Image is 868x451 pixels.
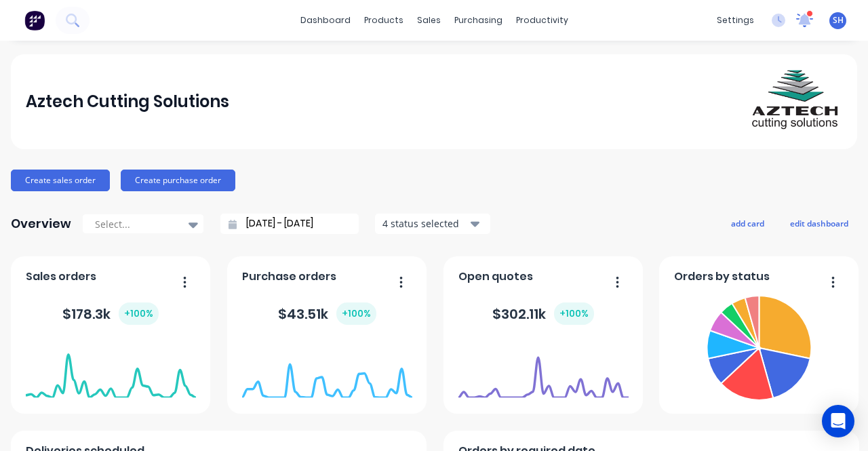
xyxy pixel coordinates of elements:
[509,10,575,31] div: productivity
[492,302,594,325] div: $ 302.11k
[375,214,490,234] button: 4 status selected
[357,10,410,31] div: products
[458,269,533,285] span: Open quotes
[26,88,229,115] div: Aztech Cutting Solutions
[121,170,235,191] button: Create purchase order
[747,54,842,149] img: Aztech Cutting Solutions
[62,302,159,325] div: $ 178.3k
[11,210,71,237] div: Overview
[833,14,844,26] span: SH
[26,269,96,285] span: Sales orders
[336,302,376,325] div: + 100 %
[410,10,448,31] div: sales
[722,214,773,232] button: add card
[242,269,336,285] span: Purchase orders
[710,10,761,31] div: settings
[554,302,594,325] div: + 100 %
[382,216,468,231] div: 4 status selected
[24,10,45,31] img: Factory
[674,269,770,285] span: Orders by status
[11,170,110,191] button: Create sales order
[781,214,857,232] button: edit dashboard
[822,405,854,437] div: Open Intercom Messenger
[448,10,509,31] div: purchasing
[119,302,159,325] div: + 100 %
[278,302,376,325] div: $ 43.51k
[294,10,357,31] a: dashboard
